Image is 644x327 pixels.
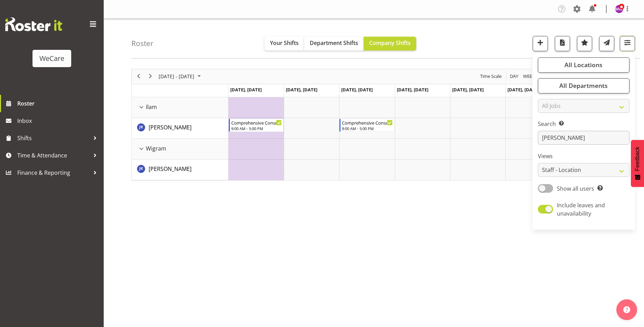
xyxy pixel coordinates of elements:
[538,57,629,73] button: All Locations
[479,72,502,81] span: Time Scale
[507,87,539,93] span: [DATE], [DATE]
[559,81,608,90] span: All Departments
[341,87,373,93] span: [DATE], [DATE]
[286,87,317,93] span: [DATE], [DATE]
[304,37,364,51] button: Department Shifts
[17,133,90,143] span: Shifts
[228,97,616,180] table: Timeline Week of September 22, 2025
[452,87,484,93] span: [DATE], [DATE]
[364,37,416,51] button: Company Shifts
[17,150,90,161] span: Time & Attendance
[132,160,228,180] td: John Ko resource
[134,72,143,81] button: Previous
[342,126,392,131] div: 9:00 AM - 5:00 PM
[538,78,629,93] button: All Departments
[17,98,100,109] span: Roster
[397,87,428,93] span: [DATE], [DATE]
[509,72,519,81] span: Day
[522,72,535,81] span: Week
[339,119,394,132] div: John Ko"s event - Comprehensive Consult Begin From Wednesday, September 24, 2025 at 9:00:00 AM GM...
[146,103,157,111] span: Ilam
[158,72,204,81] button: September 2025
[149,123,192,131] a: [PERSON_NAME]
[342,119,392,126] div: Comprehensive Consult
[538,120,629,128] label: Search
[623,306,630,313] img: help-xxl-2.png
[479,72,503,81] button: Time Scale
[131,39,153,47] h4: Roster
[39,53,64,64] div: WeCare
[557,201,605,217] span: Include leaves and unavailability
[131,69,616,181] div: Timeline Week of September 22, 2025
[615,5,623,13] img: management-we-care10447.jpg
[133,69,144,84] div: previous period
[557,185,594,192] span: Show all users
[149,165,192,173] span: [PERSON_NAME]
[599,36,614,51] button: Send a list of all shifts for the selected filtered period to all rostered employees.
[17,167,90,178] span: Finance & Reporting
[132,118,228,139] td: John Ko resource
[149,124,192,131] span: [PERSON_NAME]
[5,17,62,31] img: Rosterit website logo
[555,36,570,51] button: Download a PDF of the roster according to the set date range.
[538,152,629,160] label: Views
[230,87,262,93] span: [DATE], [DATE]
[144,69,156,84] div: next period
[132,139,228,160] td: Wigram resource
[577,36,592,51] button: Highlight an important date within the roster.
[310,39,358,47] span: Department Shifts
[270,39,299,47] span: Your Shifts
[634,147,641,171] span: Feedback
[538,131,629,145] input: Search
[158,72,195,81] span: [DATE] - [DATE]
[149,165,192,173] a: [PERSON_NAME]
[509,72,520,81] button: Timeline Day
[620,36,635,51] button: Filter Shifts
[17,116,100,126] span: Inbox
[264,37,304,51] button: Your Shifts
[522,72,536,81] button: Timeline Week
[229,119,283,132] div: John Ko"s event - Comprehensive Consult Begin From Monday, September 22, 2025 at 9:00:00 AM GMT+1...
[146,144,166,153] span: Wigram
[564,61,603,69] span: All Locations
[146,72,155,81] button: Next
[132,97,228,118] td: Ilam resource
[369,39,411,47] span: Company Shifts
[156,69,205,84] div: September 22 - 28, 2025
[231,119,282,126] div: Comprehensive Consult
[533,36,548,51] button: Add a new shift
[231,126,282,131] div: 9:00 AM - 5:00 PM
[631,140,644,187] button: Feedback - Show survey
